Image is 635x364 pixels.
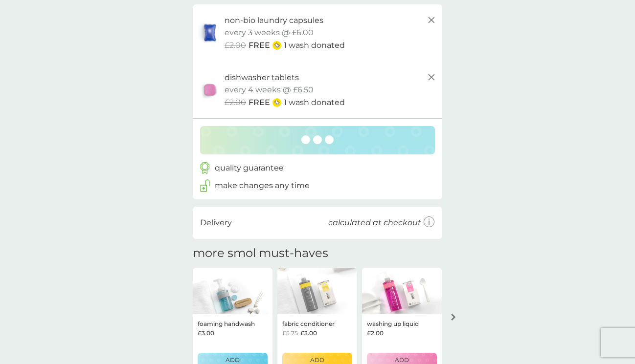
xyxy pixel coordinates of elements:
span: £2.00 [367,328,384,338]
p: washing up liquid [367,319,419,328]
h2: more smol must-haves [193,246,328,260]
p: foaming handwash [198,319,255,328]
p: 1 wash donated [284,39,345,52]
p: make changes any time [215,179,310,192]
span: £5.75 [282,328,298,338]
p: 1 wash donated [284,96,345,109]
p: quality guarantee [215,162,284,174]
span: £3.00 [300,328,317,338]
p: Delivery [200,216,232,229]
span: FREE [249,96,270,109]
span: £3.00 [198,328,214,338]
p: calculated at checkout [328,216,421,229]
p: dishwasher tablets [225,71,299,84]
span: FREE [249,39,270,52]
p: every 3 weeks @ £6.00 [225,26,314,39]
p: fabric conditioner [282,319,335,328]
span: £2.00 [225,39,246,52]
p: non-bio laundry capsules [225,14,323,27]
p: every 4 weeks @ £6.50 [225,84,314,96]
span: £2.00 [225,96,246,109]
